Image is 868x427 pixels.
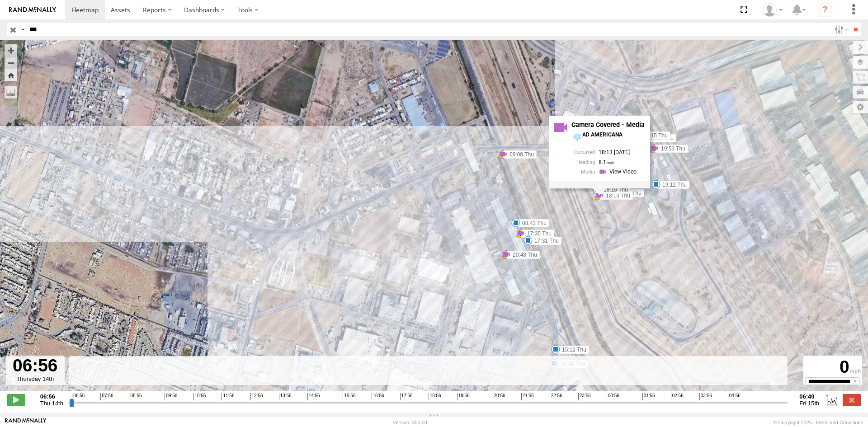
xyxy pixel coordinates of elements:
img: rand-logo.svg [9,7,56,13]
span: 09:56 [165,393,177,400]
i: ? [818,3,832,17]
div: AD AMERICANA [582,132,645,138]
label: 17:31 Thu [528,237,561,245]
label: Measure [5,86,17,99]
strong: 06:49 [799,393,819,400]
span: 22:56 [550,393,562,400]
span: 23:56 [578,393,591,400]
div: Version: 305.03 [393,420,427,425]
label: 09:08 Thu [503,150,537,159]
div: Camera Covered - Media [571,122,645,129]
span: 17:56 [400,393,413,400]
span: Fri 15th Aug 2025 [799,400,819,407]
span: 06:56 [72,393,85,400]
div: 18:13 [DATE] [571,150,645,155]
span: 12:56 [250,393,263,400]
span: 20:56 [493,393,505,400]
button: Zoom out [5,56,17,69]
span: 15:56 [343,393,355,400]
span: 03:56 [699,393,712,400]
span: 07:56 [100,393,113,400]
div: 0 [805,357,861,377]
span: 01:56 [642,393,655,400]
span: 13:56 [279,393,292,400]
label: Search Query [19,23,26,36]
span: 8.1 [599,159,614,165]
label: Close [843,394,861,406]
label: 15:12 Thu [556,346,589,354]
a: Terms and Conditions [815,420,863,425]
span: 10:56 [193,393,206,400]
label: Search Filter Options [831,23,850,36]
span: 21:56 [521,393,534,400]
span: 04:56 [728,393,741,400]
label: 19:53 Thu [655,145,688,153]
span: 14:56 [307,393,320,400]
label: 17:35 Thu [521,230,554,238]
span: 19:56 [457,393,470,400]
div: fernando ponce [759,3,786,17]
label: 19:12 Thu [656,181,689,189]
div: © Copyright 2025 - [773,420,863,425]
span: 16:56 [372,393,384,400]
span: 11:56 [222,393,234,400]
span: 02:56 [671,393,684,400]
span: 18:56 [429,393,441,400]
label: 20:48 Thu [506,251,540,259]
strong: 06:56 [40,393,63,400]
label: 19:09 Thu [643,134,676,142]
label: Play/Stop [7,394,25,406]
label: 18:15 Thu [637,131,670,140]
button: Zoom in [5,44,17,56]
a: View Event Media Stream [599,167,639,176]
label: 18:10 Thu [597,186,631,194]
a: Visit our Website [5,418,47,427]
button: Zoom Home [5,69,17,81]
label: 08:43 Thu [516,219,549,227]
label: 18:13 Thu [599,192,633,200]
span: 00:56 [607,393,619,400]
span: Thu 14th Aug 2025 [40,400,63,407]
label: Map Settings [853,101,868,113]
span: 08:56 [129,393,142,400]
